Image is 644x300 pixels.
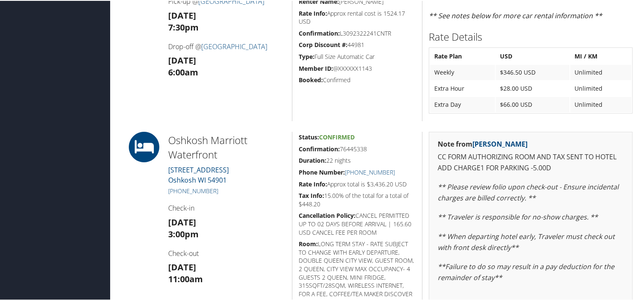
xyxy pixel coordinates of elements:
td: Unlimited [570,96,631,111]
h5: L3092322241CNTR [299,28,416,37]
h2: Rate Details [429,29,633,43]
strong: 3:00pm [168,228,199,239]
em: ** Please review folio upon check-out - Ensure incidental charges are billed correctly. ** [438,181,619,202]
h5: Full Size Automatic Car [299,52,416,60]
em: ** Traveler is responsible for no-show charges. ** [438,211,598,221]
strong: Room: [299,239,318,247]
a: [PHONE_NUMBER] [168,186,218,194]
th: MI / KM [570,48,631,63]
strong: [DATE] [168,216,196,227]
td: Extra Day [430,96,494,111]
td: $346.50 USD [496,64,569,79]
h4: Drop-off @ [168,41,286,50]
td: Unlimited [570,64,631,79]
strong: Member ID: [299,64,333,72]
h5: 76445338 [299,144,416,153]
h5: 22 nights [299,156,416,164]
h5: @XXXXXX1143 [299,64,416,72]
span: Confirmed [319,132,355,140]
td: Unlimited [570,80,631,95]
a: [PERSON_NAME] [472,139,527,148]
h5: 44981 [299,40,416,48]
p: CC FORM AUTHORIZING ROOM AND TAX SENT TO HOTEL ADD CHARGE1 FOR PARKING -5.00D [438,151,624,172]
th: USD [496,48,569,63]
strong: Tax Info: [299,191,324,199]
strong: Corp Discount #: [299,40,347,48]
em: ** When departing hotel early, Traveler must check out with front desk directly** [438,231,615,251]
a: [PHONE_NUMBER] [345,167,395,175]
em: ** See notes below for more car rental information ** [429,10,602,19]
strong: [DATE] [168,54,196,65]
h4: Check-out [168,248,286,257]
strong: Phone Number: [299,167,345,175]
h4: Check-in [168,203,286,212]
strong: Note from [438,139,527,148]
strong: Confirmation: [299,28,340,36]
td: Weekly [430,64,494,79]
a: [STREET_ADDRESS]Oshkosh WI 54901 [168,164,229,184]
strong: Rate Info: [299,8,327,17]
strong: Confirmation: [299,144,340,152]
a: [GEOGRAPHIC_DATA] [201,41,267,50]
h5: 15.00% of the total for a total of $448.20 [299,191,416,207]
strong: [DATE] [168,261,196,272]
strong: Status: [299,132,319,140]
h5: Approx total is $3,436.20 USD [299,179,416,188]
strong: Rate Info: [299,179,327,187]
em: **Failure to do so may result in a pay deduction for the remainder of stay** [438,261,614,281]
h5: Confirmed [299,75,416,83]
strong: 6:00am [168,66,198,77]
strong: [DATE] [168,9,196,20]
td: $66.00 USD [496,96,569,111]
strong: 11:00am [168,272,203,284]
strong: Cancellation Policy: [299,211,355,219]
th: Rate Plan [430,48,494,63]
strong: Type: [299,52,314,60]
h5: CANCEL PERMITTED UP TO 02 DAYS BEFORE ARRIVAL | 165.60 USD CANCEL FEE PER ROOM [299,211,416,236]
strong: Duration: [299,156,326,164]
strong: 7:30pm [168,21,199,32]
h5: Approx rental cost is 1524.17 USD [299,8,416,25]
strong: Booked: [299,75,323,83]
td: $28.00 USD [496,80,569,95]
h2: Oshkosh Marriott Waterfront [168,132,286,161]
td: Extra Hour [430,80,494,95]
